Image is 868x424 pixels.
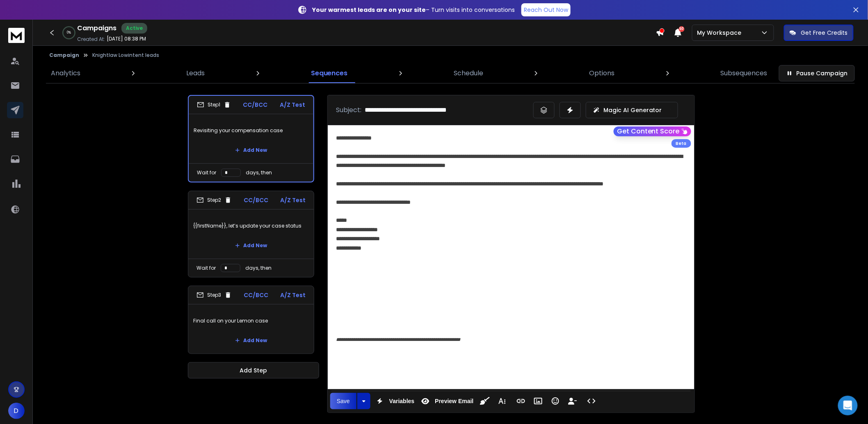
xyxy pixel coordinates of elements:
strong: Your warmest leads are on your site [312,6,426,14]
a: Subsequences [716,63,772,83]
button: Add New [228,332,274,349]
button: Add New [228,237,274,254]
p: Subsequences [721,68,767,78]
p: Options [589,68,615,78]
p: days, then [245,265,272,271]
p: Magic AI Generator [603,106,662,114]
img: logo [8,28,25,43]
button: Preview Email [418,393,475,409]
a: Options [585,63,620,83]
a: Sequences [306,63,353,83]
p: CC/BCC [244,196,268,204]
button: Clean HTML [477,393,493,409]
button: Variables [372,393,416,409]
div: Step 2 [196,196,232,204]
p: Reach Out Now [524,6,568,14]
h1: Campaigns [77,23,116,33]
a: Reach Out Now [521,3,571,16]
a: Analytics [46,63,85,83]
li: Step1CC/BCCA/Z TestRevisiting your compensation caseAdd NewWait fordays, then [188,95,314,183]
button: Insert Image (Ctrl+P) [530,393,546,409]
button: D [8,403,25,419]
p: A/Z Test [280,291,306,299]
span: Preview Email [433,398,475,405]
button: Save [330,393,356,409]
span: Variables [388,398,416,405]
div: Active [121,23,147,34]
p: Get Free Credits [801,29,848,37]
p: A/Z Test [280,196,306,204]
button: Campaign [49,52,79,59]
p: Wait for [197,169,216,176]
p: CC/BCC [243,101,268,109]
a: Leads [181,63,210,83]
li: Step3CC/BCCA/Z TestFinal call on your Lemon caseAdd New [188,286,314,354]
p: {{firstName}}, let’s update your case status [193,214,309,237]
button: Insert Link (Ctrl+K) [513,393,529,409]
li: Step2CC/BCCA/Z Test{{firstName}}, let’s update your case statusAdd NewWait fordays, then [188,191,314,277]
p: Sequences [311,68,348,78]
p: – Turn visits into conversations [312,6,515,14]
button: Pause Campaign [779,65,855,81]
p: My Workspace [697,29,745,37]
p: Knightlaw Lowintent leads [92,52,159,59]
p: Analytics [51,68,80,78]
button: Add Step [188,362,319,379]
p: Leads [186,68,205,78]
button: Get Content Score [614,126,691,136]
button: More Text [494,393,510,409]
p: CC/BCC [244,291,268,299]
p: 0 % [67,30,71,35]
button: Add New [228,142,274,158]
p: Revisiting your compensation case [194,119,308,142]
p: [DATE] 08:38 PM [107,36,146,42]
span: 50 [679,26,685,32]
p: Schedule [454,68,483,78]
p: A/Z Test [280,101,305,109]
div: Open Intercom Messenger [838,396,858,415]
p: days, then [246,169,272,176]
button: Magic AI Generator [586,102,678,118]
button: Emoticons [548,393,563,409]
p: Created At: [77,36,105,43]
p: Wait for [196,265,216,271]
p: Final call on your Lemon case [193,309,309,332]
button: Insert Unsubscribe Link [565,393,580,409]
div: Step 1 [197,101,231,108]
button: Code View [584,393,599,409]
div: Beta [672,139,691,148]
div: Step 3 [196,291,232,299]
button: Get Free Credits [784,25,854,41]
p: Subject: [336,105,361,115]
a: Schedule [449,63,488,83]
